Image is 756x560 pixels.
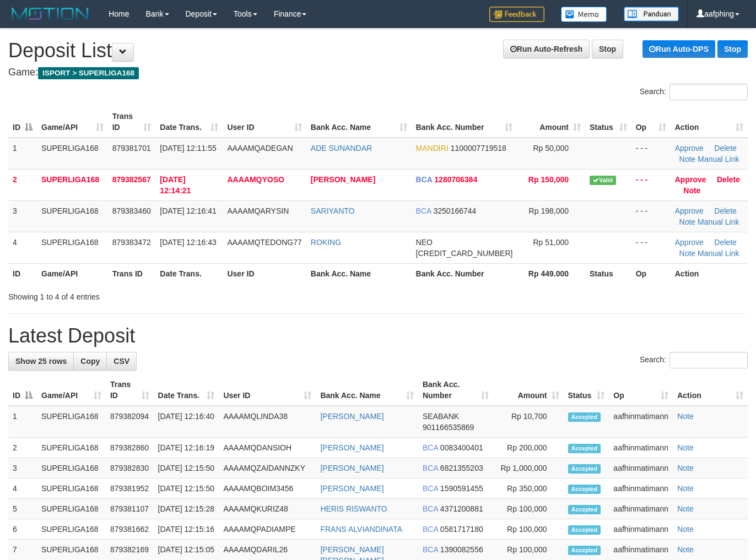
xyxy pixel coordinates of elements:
[311,206,355,215] a: SARIYANTO
[677,464,694,472] a: Note
[219,519,316,540] td: AAAAMQPADIAMPE
[37,263,108,284] th: Game/API
[517,106,585,138] th: Amount: activate to sort column ascending
[106,438,154,458] td: 879382860
[223,106,306,138] th: User ID: activate to sort column ascending
[675,144,704,153] a: Approve
[568,464,601,474] span: Accepted
[679,218,696,226] a: Note
[80,357,100,366] span: Copy
[154,406,219,438] td: [DATE] 12:16:40
[609,438,673,458] td: aafhinmatimann
[155,106,223,138] th: Date Trans.: activate to sort column ascending
[631,263,671,284] th: Op
[493,519,563,540] td: Rp 100,000
[106,406,154,438] td: 879382094
[642,40,715,58] a: Run Auto-DPS
[8,325,748,347] h1: Latest Deposit
[154,458,219,479] td: [DATE] 12:15:50
[219,499,316,519] td: AAAAMQKURIZ48
[717,40,748,58] a: Stop
[423,423,474,432] span: Copy 901166535869 to clipboard
[440,484,483,493] span: Copy 1590591455 to clipboard
[677,484,694,493] a: Note
[423,545,438,554] span: BCA
[112,206,151,215] span: 879383460
[106,352,137,371] a: CSV
[564,374,609,406] th: Status: activate to sort column ascending
[320,464,384,472] a: [PERSON_NAME]
[154,438,219,458] td: [DATE] 12:16:19
[37,479,106,499] td: SUPERLIGA168
[320,525,402,534] a: FRANS ALVIANDINATA
[434,175,477,184] span: Copy 1280706384 to clipboard
[219,374,316,406] th: User ID: activate to sort column ascending
[37,406,106,438] td: SUPERLIGA168
[440,504,483,513] span: Copy 4371200881 to clipboard
[675,175,706,184] a: Approve
[37,169,108,200] td: SUPERLIGA168
[8,287,307,302] div: Showing 1 to 4 of 4 entries
[609,499,673,519] td: aafhinmatimann
[493,499,563,519] td: Rp 100,000
[677,545,694,554] a: Note
[714,144,736,153] a: Delete
[219,458,316,479] td: AAAAMQZAIDANNZKY
[609,406,673,438] td: aafhinmatimann
[160,238,216,247] span: [DATE] 12:16:43
[677,412,694,421] a: Note
[8,352,74,371] a: Show 25 rows
[423,525,438,534] span: BCA
[423,464,438,472] span: BCA
[227,175,284,184] span: AAAAMQYOSO
[227,238,301,247] span: AAAAMQTEDONG77
[8,232,37,263] td: 4
[451,144,506,153] span: Copy 1100007719518 to clipboard
[631,232,671,263] td: - - -
[631,106,671,138] th: Op: activate to sort column ascending
[434,206,477,215] span: Copy 3250166744 to clipboard
[503,40,590,58] a: Run Auto-Refresh
[493,374,563,406] th: Amount: activate to sort column ascending
[493,438,563,458] td: Rp 200,000
[416,175,433,184] span: BCA
[8,374,37,406] th: ID: activate to sort column descending
[640,84,748,100] label: Search:
[698,155,739,164] a: Manual Link
[154,479,219,499] td: [DATE] 12:15:50
[108,263,156,284] th: Trans ID
[37,374,106,406] th: Game/API: activate to sort column ascending
[106,519,154,540] td: 879381662
[227,144,293,153] span: AAAAMQADEGAN
[416,249,513,258] span: Copy 5859457154179199 to clipboard
[585,263,631,284] th: Status
[609,479,673,499] td: aafhinmatimann
[517,263,585,284] th: Rp 449.000
[489,7,544,22] img: Feedback.jpg
[106,479,154,499] td: 879381952
[671,106,748,138] th: Action: activate to sort column ascending
[37,519,106,540] td: SUPERLIGA168
[717,175,740,184] a: Delete
[440,525,483,534] span: Copy 0581717180 to clipboard
[37,200,108,232] td: SUPERLIGA168
[160,144,216,153] span: [DATE] 12:11:55
[423,504,438,513] span: BCA
[8,67,748,78] h4: Game:
[412,106,517,138] th: Bank Acc. Number: activate to sort column ascending
[37,232,108,263] td: SUPERLIGA168
[609,374,673,406] th: Op: activate to sort column ascending
[112,238,151,247] span: 879383472
[714,238,736,247] a: Delete
[677,525,694,534] a: Note
[609,519,673,540] td: aafhinmatimann
[311,238,341,247] a: ROKING
[112,144,151,153] span: 879381701
[669,84,748,100] input: Search:
[568,444,601,453] span: Accepted
[675,238,704,247] a: Approve
[155,263,223,284] th: Date Trans.
[423,484,438,493] span: BCA
[160,206,216,215] span: [DATE] 12:16:41
[8,106,37,138] th: ID: activate to sort column descending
